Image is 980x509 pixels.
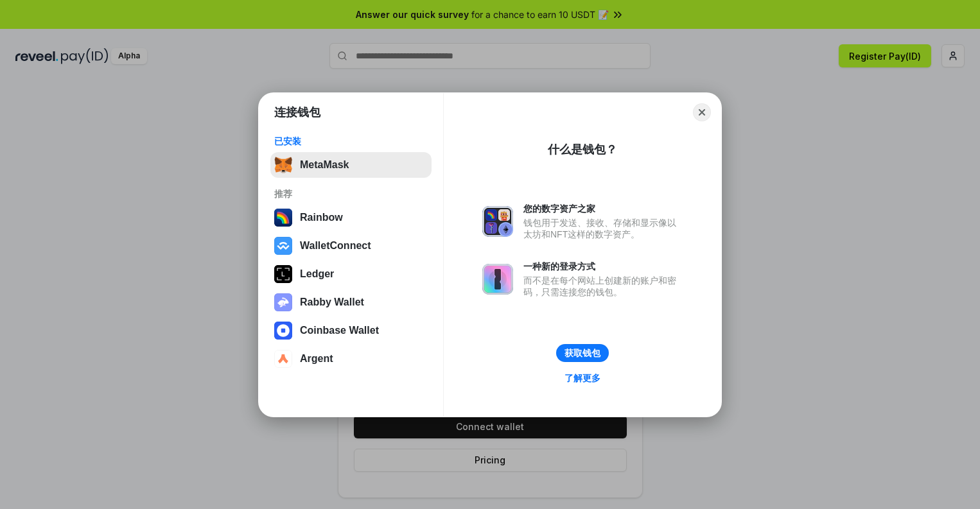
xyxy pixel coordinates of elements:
a: 了解更多 [557,370,608,386]
img: svg+xml,%3Csvg%20width%3D%22120%22%20height%3D%22120%22%20viewBox%3D%220%200%20120%20120%22%20fil... [274,209,292,227]
div: 您的数字资产之家 [523,203,683,214]
button: 获取钱包 [556,344,609,362]
button: MetaMask [270,152,432,178]
button: WalletConnect [270,233,432,259]
div: Rabby Wallet [300,297,364,308]
div: 推荐 [274,188,428,200]
img: svg+xml,%3Csvg%20width%3D%2228%22%20height%3D%2228%22%20viewBox%3D%220%200%2028%2028%22%20fill%3D... [274,237,292,255]
button: Rabby Wallet [270,289,432,315]
img: svg+xml,%3Csvg%20width%3D%2228%22%20height%3D%2228%22%20viewBox%3D%220%200%2028%2028%22%20fill%3D... [274,350,292,368]
button: Close [693,103,711,121]
div: 什么是钱包？ [548,142,617,157]
button: Ledger [270,261,432,287]
div: 一种新的登录方式 [523,261,683,272]
div: 而不是在每个网站上创建新的账户和密码，只需连接您的钱包。 [523,275,683,298]
div: Rainbow [300,212,343,223]
img: svg+xml,%3Csvg%20width%3D%2228%22%20height%3D%2228%22%20viewBox%3D%220%200%2028%2028%22%20fill%3D... [274,322,292,340]
img: svg+xml,%3Csvg%20xmlns%3D%22http%3A%2F%2Fwww.w3.org%2F2000%2Fsvg%22%20width%3D%2228%22%20height%3... [274,265,292,283]
div: Coinbase Wallet [300,325,379,336]
button: Rainbow [270,205,432,230]
div: WalletConnect [300,240,371,252]
h1: 连接钱包 [274,105,320,120]
img: svg+xml,%3Csvg%20fill%3D%22none%22%20height%3D%2233%22%20viewBox%3D%220%200%2035%2033%22%20width%... [274,156,292,174]
div: 了解更多 [564,372,600,384]
button: Coinbase Wallet [270,318,432,343]
div: MetaMask [300,159,349,171]
img: svg+xml,%3Csvg%20xmlns%3D%22http%3A%2F%2Fwww.w3.org%2F2000%2Fsvg%22%20fill%3D%22none%22%20viewBox... [482,206,513,237]
div: 钱包用于发送、接收、存储和显示像以太坊和NFT这样的数字资产。 [523,217,683,240]
img: svg+xml,%3Csvg%20xmlns%3D%22http%3A%2F%2Fwww.w3.org%2F2000%2Fsvg%22%20fill%3D%22none%22%20viewBox... [482,264,513,295]
div: Ledger [300,268,334,280]
div: 已安装 [274,135,428,147]
button: Argent [270,346,432,372]
img: svg+xml,%3Csvg%20xmlns%3D%22http%3A%2F%2Fwww.w3.org%2F2000%2Fsvg%22%20fill%3D%22none%22%20viewBox... [274,293,292,311]
div: 获取钱包 [564,347,600,359]
div: Argent [300,353,333,365]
